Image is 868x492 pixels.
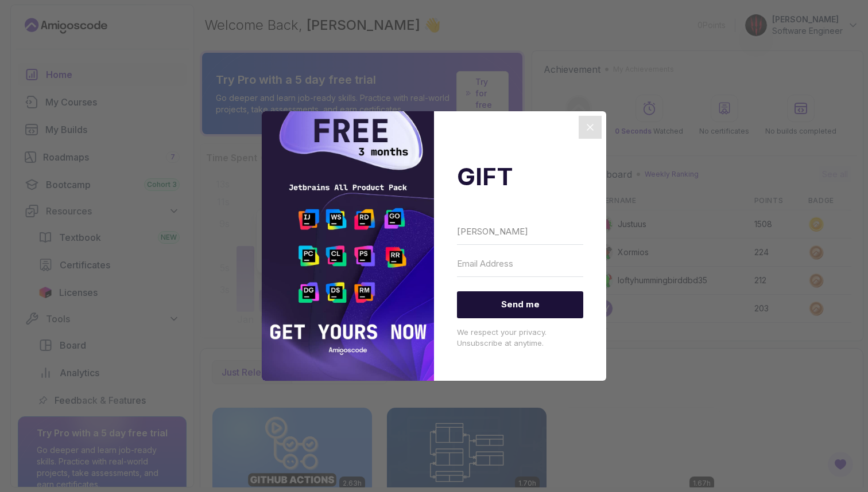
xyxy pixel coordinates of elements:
input: First Name [457,218,583,245]
p: We respect your privacy. Unsubscribe at anytime. [457,327,583,349]
button: Send me [457,291,583,318]
button: Close [579,116,602,139]
h2: GIFT [457,158,583,194]
input: Email Address [457,251,583,277]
